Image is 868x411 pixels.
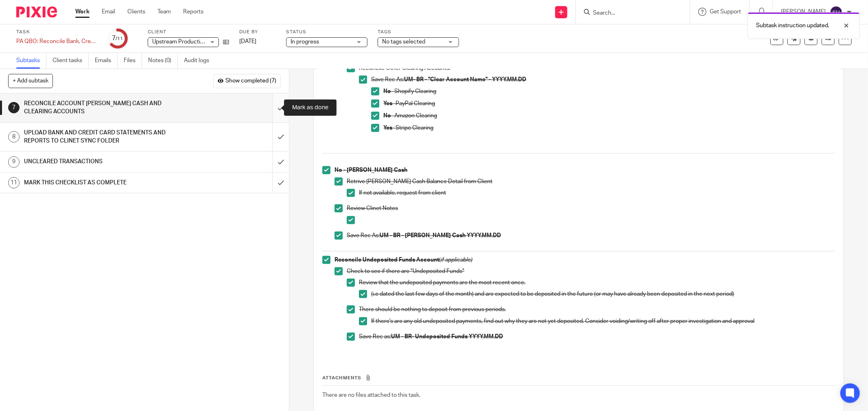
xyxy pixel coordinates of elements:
img: Pixie [16,6,57,17]
p: ( [335,256,835,264]
p: Save Rec as: [359,333,835,341]
a: Audit logs [184,53,215,69]
img: svg%3E [830,6,843,19]
a: Reports [183,8,203,16]
div: PA QBO: Reconcile Bank, Credit Card and Clearing [16,37,98,45]
h1: UNCLEARED TRANSACTIONS [24,156,184,168]
strong: UM - BR - [PERSON_NAME] Cash YYYY.MM.DD [380,233,501,238]
label: Client [148,29,229,35]
p: If not available, request from client [359,189,835,197]
em: if applicable) [441,257,472,263]
span: [DATE] [239,39,256,44]
label: Due by [239,29,276,35]
a: Team [157,8,171,16]
div: 8 [8,131,20,143]
a: Work [75,8,90,16]
span: Upstream Productions (Fat Bear Media Inc.) [152,39,262,45]
h1: MARK THIS CHECKLIST AS COMPLETE [24,177,184,189]
strong: Yes [383,125,392,131]
div: 7 [112,34,123,43]
a: Emails [95,53,118,69]
button: Show completed (7) [213,74,281,88]
strong: No [383,89,391,94]
div: 11 [8,177,20,188]
p: - Amazon Clearing [383,112,835,120]
span: Attachments [322,376,361,380]
a: Notes (0) [148,53,178,69]
div: 7 [8,102,20,113]
a: Subtasks [16,53,46,69]
a: Client tasks [52,53,89,69]
p: Review that the undeposited payments are the most recent once. [359,279,835,287]
p: If there's are any old undeposited payments, find out why they are not yet deposited. Consider vo... [371,317,835,325]
span: No tags selected [382,39,425,45]
p: Save Rec As: [347,231,835,240]
div: 9 [8,156,20,168]
strong: No - [PERSON_NAME] Cash [335,167,407,173]
strong: No [383,113,391,119]
button: + Add subtask [8,74,53,88]
small: /11 [116,37,123,41]
a: Files [124,53,142,69]
p: Save Rec As: [371,76,835,84]
strong: Reconcile Undeposited Funds Account [335,257,439,263]
strong: Yes [383,101,392,106]
a: Clients [127,8,145,16]
label: Tags [378,29,459,35]
p: Check to see if there are "Undeposited Funds" [347,267,835,275]
label: Status [286,29,367,35]
p: - PayPal Clearing [383,100,835,108]
strong: UM - BR- Undeposited Funds YYYY.MM.DD [391,334,503,340]
p: - Stripe Clearing [383,124,835,132]
label: Task [16,29,98,35]
h1: RECONCILE ACCOUNT [PERSON_NAME] CASH AND CLEARING ACCOUNTS [24,97,184,118]
strong: UM- BR - "Clear Account Name" - YYYY.MM.DD [404,77,526,82]
p: Subtask instruction updated. [756,22,829,30]
a: Email [102,8,115,16]
span: In progress [291,39,319,45]
span: There are no files attached to this task. [322,392,420,398]
h1: UPLOAD BANK AND CREDIT CARD STATEMENTS AND REPORTS TO CLINET SYNC FOLDER [24,127,184,147]
span: Show completed (7) [225,78,276,84]
p: (i.e dated the last few days of the month) and are expected to be deposited in the future (or may... [371,290,835,298]
p: There should be nothing to deposit from previous periods. [359,305,835,314]
p: - Shopify Clearing [383,87,835,95]
p: Retrive [PERSON_NAME] Cash Balance Detail from Client [347,177,835,186]
p: Review Clinet Notes [347,204,835,212]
